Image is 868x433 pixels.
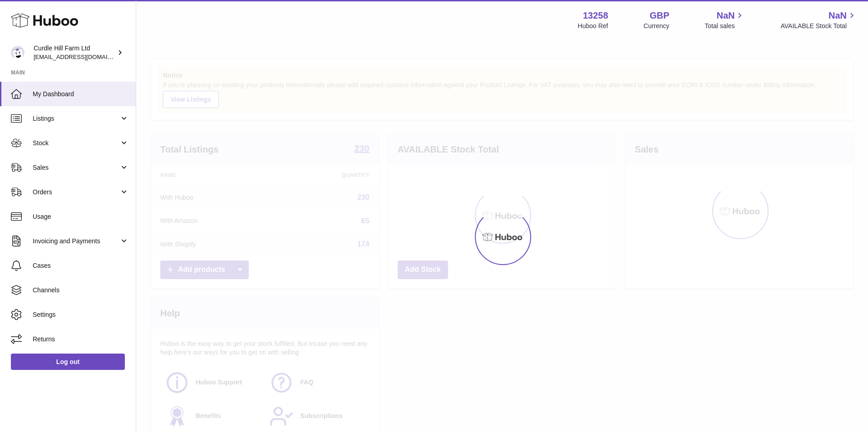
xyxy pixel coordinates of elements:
span: Orders [33,188,119,197]
span: Total sales [705,22,745,30]
span: [EMAIL_ADDRESS][DOMAIN_NAME] [34,53,133,60]
span: Invoicing and Payments [33,237,119,246]
img: internalAdmin-13258@internal.huboo.com [11,46,25,59]
span: Returns [33,335,129,344]
span: NaN [716,10,735,22]
span: AVAILABLE Stock Total [780,22,857,30]
div: Curdle Hill Farm Ltd [34,44,115,61]
span: Usage [33,212,129,221]
div: Huboo Ref [578,22,608,30]
span: My Dashboard [33,90,129,98]
span: Stock [33,139,119,148]
a: Log out [11,354,125,370]
a: NaN Total sales [705,10,745,30]
strong: GBP [650,10,669,22]
strong: 13258 [583,10,608,22]
span: Channels [33,286,129,295]
span: Listings [33,114,119,123]
span: Settings [33,310,129,319]
span: Sales [33,163,119,172]
div: Currency [644,22,670,30]
span: NaN [829,10,847,22]
span: Cases [33,261,129,270]
a: NaN AVAILABLE Stock Total [780,10,857,30]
